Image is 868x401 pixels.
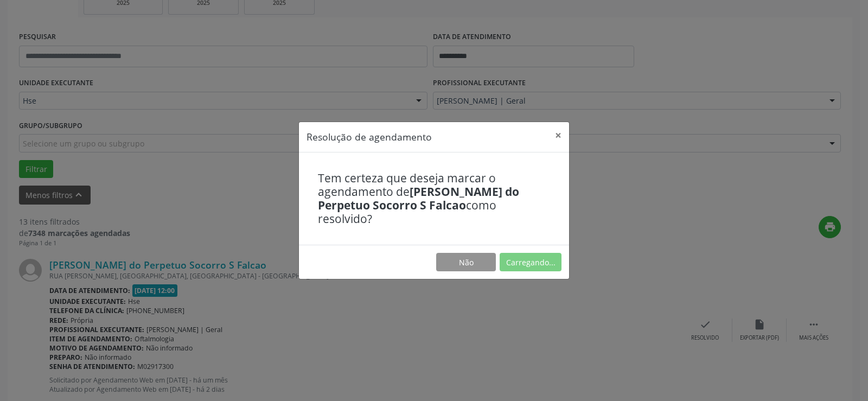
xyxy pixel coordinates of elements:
button: Close [547,122,569,149]
button: Carregando... [500,253,561,271]
b: [PERSON_NAME] do Perpetuo Socorro S Falcao [318,184,519,213]
button: Não [436,253,496,271]
h5: Resolução de agendamento [307,130,432,144]
h4: Tem certeza que deseja marcar o agendamento de como resolvido? [318,171,550,226]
